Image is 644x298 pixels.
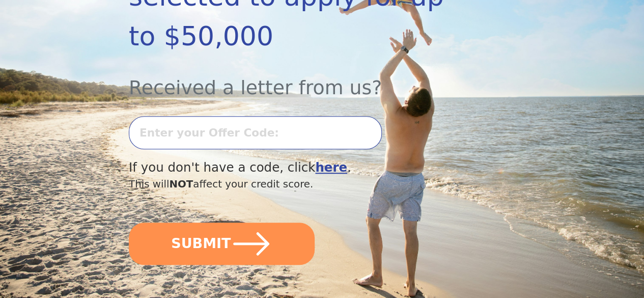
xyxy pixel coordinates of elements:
div: Received a letter from us? [129,56,457,102]
a: here [315,160,347,175]
div: If you don't have a code, click . [129,158,457,177]
div: This will affect your credit score. [129,177,457,192]
input: Enter your Offer Code: [129,116,382,149]
span: NOT [169,178,193,190]
button: SUBMIT [129,223,315,265]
